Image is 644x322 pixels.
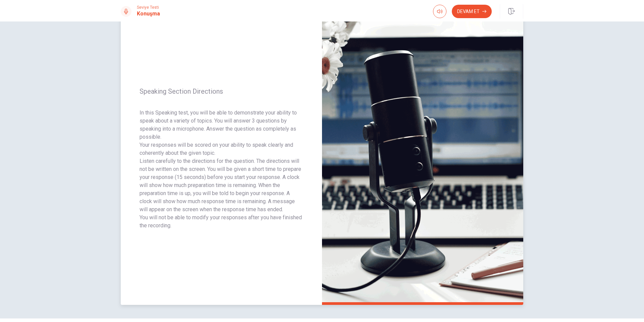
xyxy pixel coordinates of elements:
[137,5,160,10] span: Seviye Testi
[140,87,303,95] span: Speaking Section Directions
[140,214,303,230] p: You will not be able to modify your responses after you have finished the recording.
[140,141,303,157] p: Your responses will be scored on your ability to speak clearly and coherently about the given topic.
[140,109,303,141] p: In this Speaking test, you will be able to demonstrate your ability to speak about a variety of t...
[140,157,303,214] p: Listen carefully to the directions for the question. The directions will not be written on the sc...
[137,10,160,18] h1: Konuşma
[452,5,492,18] button: Devam Et
[322,12,523,305] img: speaking intro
